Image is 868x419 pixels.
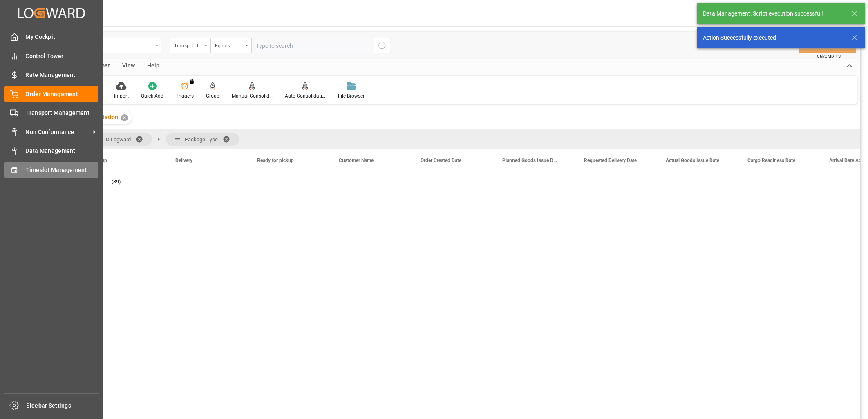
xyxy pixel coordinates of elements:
[170,38,210,53] button: open menu
[421,158,461,163] span: Order Created Date
[232,92,273,100] div: Manual Consolidation
[141,92,163,100] div: Quick Add
[114,92,129,100] div: Import
[141,59,166,73] div: Help
[584,158,637,163] span: Requested Delivery Date
[4,67,98,83] a: Rate Management
[81,136,131,143] span: Transport ID Logward
[116,59,141,73] div: View
[285,92,326,100] div: Auto Consolidation
[112,172,121,191] span: (39)
[26,33,99,41] span: My Cockpit
[26,128,90,136] span: Non Conformance
[26,166,99,174] span: Timeslot Management
[26,90,99,98] span: Order Management
[206,92,219,100] div: Group
[4,162,98,178] a: Timeslot Management
[26,109,99,117] span: Transport Management
[26,71,99,79] span: Rate Management
[502,158,557,163] span: Planned Goods Issue Date
[121,114,128,121] div: ✕
[374,38,391,53] button: search button
[4,86,98,102] a: Order Management
[338,92,365,100] div: File Browser
[257,158,294,163] span: Ready for pickup
[215,40,243,49] div: Equals
[666,158,719,163] span: Actual Goods Issue Date
[703,33,843,42] div: Action Successfully executed
[210,38,251,53] button: open menu
[175,158,192,163] span: Delivery
[817,53,841,59] span: Ctrl/CMD + S
[174,40,202,49] div: Transport ID Logward
[4,143,98,159] a: Data Management
[185,136,218,143] span: Package Type
[747,158,795,163] span: Cargo Readiness Date
[703,9,843,18] div: Data Management: Script execution successful!
[4,105,98,121] a: Transport Management
[26,52,99,60] span: Control Tower
[26,147,99,155] span: Data Management
[27,401,100,410] span: Sidebar Settings
[339,158,374,163] span: Customer Name
[4,48,98,64] a: Control Tower
[251,38,374,53] input: Type to search
[4,29,98,45] a: My Cockpit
